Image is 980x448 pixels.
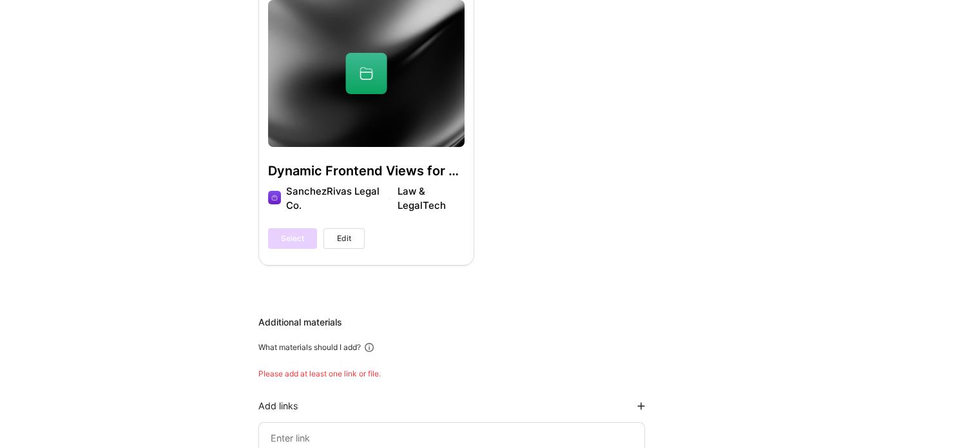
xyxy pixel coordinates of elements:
[258,369,709,379] div: Please add at least one link or file.
[258,342,361,353] div: What materials should I add?
[637,402,645,410] i: icon PlusBlackFlat
[363,342,375,353] i: icon Info
[269,430,634,445] input: Enter link
[258,400,298,412] div: Add links
[337,233,351,244] span: Edit
[323,228,365,249] button: Edit
[258,316,709,329] div: Additional materials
